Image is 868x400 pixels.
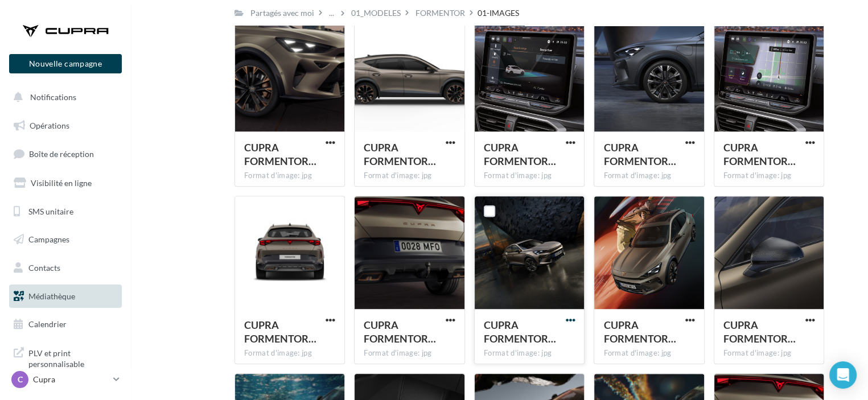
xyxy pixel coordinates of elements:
a: Campagnes [7,228,124,251]
span: Médiathèque [28,291,75,301]
span: Boîte de réception [29,149,94,159]
a: Calendrier [7,312,124,336]
a: SMS unitaire [7,200,124,224]
a: PLV et print personnalisable [7,341,124,374]
span: CUPRA FORMENTOR PA 140 [364,141,436,167]
div: Format d'image: jpg [244,348,336,358]
div: Format d'image: jpg [603,171,695,181]
span: Opérations [30,121,69,130]
span: CUPRA FORMENTOR PA 152 [364,319,436,345]
span: Visibilité en ligne [31,178,92,188]
span: CUPRA FORMENTOR PA 181 [723,141,796,167]
a: C Cupra [9,369,122,390]
div: Format d'image: jpg [364,171,455,181]
a: Visibilité en ligne [7,171,124,195]
span: SMS unitaire [28,206,73,216]
span: CUPRA FORMENTOR PA 168 [484,319,556,345]
div: Format d'image: jpg [484,171,575,181]
div: Format d'image: jpg [603,348,695,358]
div: Format d'image: jpg [364,348,455,358]
span: CUPRA FORMENTOR PA 027 [723,319,796,345]
div: 01_MODELES [351,7,401,19]
div: 01-IMAGES [478,7,519,19]
div: Format d'image: jpg [484,348,575,358]
span: Campagnes [28,234,69,244]
div: Format d'image: jpg [723,171,815,181]
p: Cupra [33,374,109,385]
span: Contacts [28,263,60,273]
span: Notifications [30,92,76,102]
span: CUPRA FORMENTOR PA 173 [603,319,676,345]
a: Médiathèque [7,284,124,308]
a: Contacts [7,256,124,280]
button: Notifications [7,85,120,109]
div: Format d'image: jpg [244,171,336,181]
span: CUPRA FORMENTOR PA 139 [244,319,316,345]
div: FORMENTOR [416,7,465,19]
div: Open Intercom Messenger [829,361,857,389]
span: CUPRA FORMENTOR PA 149 [244,141,316,167]
span: CUPRA FORMENTOR PA 180 [484,141,556,167]
span: Calendrier [28,319,67,329]
span: CUPRA FORMENTOR PA 023 [603,141,676,167]
span: PLV et print personnalisable [28,345,117,370]
span: C [18,374,23,385]
div: Partagés avec moi [250,7,314,19]
div: Format d'image: jpg [723,348,815,358]
button: Nouvelle campagne [9,54,122,73]
a: Boîte de réception [7,142,124,166]
a: Opérations [7,114,124,138]
div: ... [327,5,336,21]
